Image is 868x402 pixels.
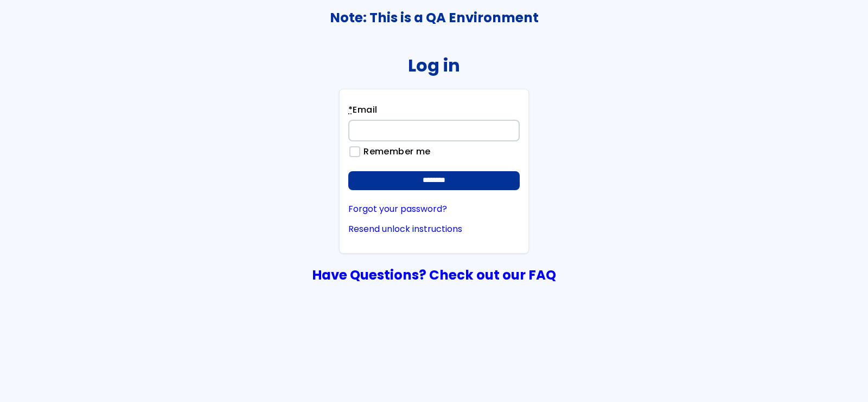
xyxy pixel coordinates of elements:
h3: Note: This is a QA Environment [1,10,867,25]
label: Email [348,103,377,120]
a: Forgot your password? [348,204,520,214]
keeper-lock: Open Keeper Popup [502,124,515,137]
abbr: required [348,103,353,116]
label: Remember me [358,147,430,157]
a: Have Questions? Check out our FAQ [312,265,556,284]
h2: Log in [408,55,460,75]
a: Resend unlock instructions [348,224,520,234]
